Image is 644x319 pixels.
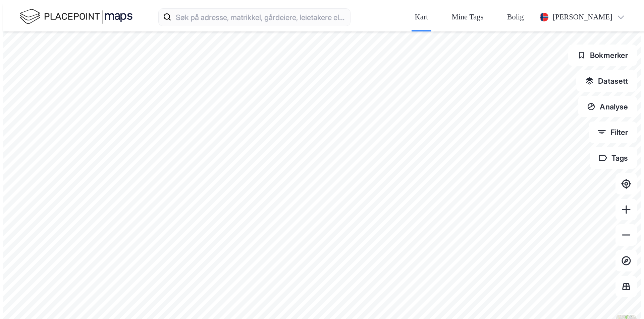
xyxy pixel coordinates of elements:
[171,6,350,28] input: Søk på adresse, matrikkel, gårdeiere, leietakere eller personer
[568,45,637,66] button: Bokmerker
[415,11,428,23] div: Kart
[610,287,644,319] iframe: Chat Widget
[578,96,637,117] button: Analyse
[590,147,637,169] button: Tags
[576,70,637,92] button: Datasett
[589,122,637,143] button: Filter
[507,11,524,23] div: Bolig
[20,8,132,26] img: logo.f888ab2527a4732fd821a326f86c7f29.svg
[553,11,612,23] div: [PERSON_NAME]
[452,11,483,23] div: Mine Tags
